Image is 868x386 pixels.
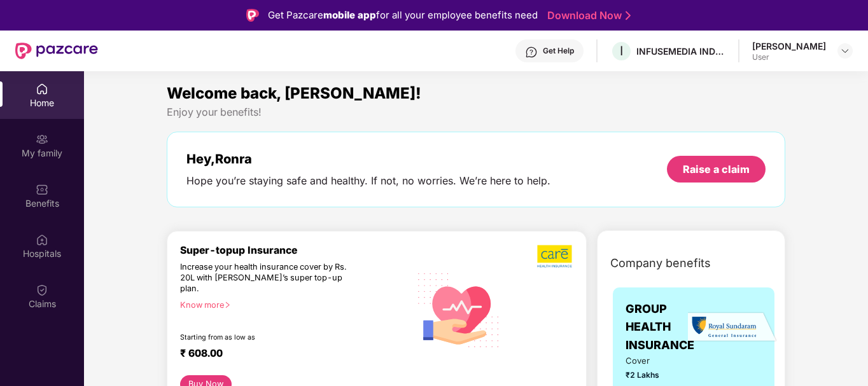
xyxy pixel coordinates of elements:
div: Enjoy your benefits! [167,106,785,119]
img: b5dec4f62d2307b9de63beb79f102df3.png [537,244,573,268]
span: GROUP HEALTH INSURANCE [626,300,694,354]
div: Starting from as low as [180,333,356,342]
div: [PERSON_NAME] [752,40,826,52]
span: Cover [626,354,685,368]
img: New Pazcare Logo [15,43,98,59]
div: Get Help [543,46,574,56]
img: Stroke [626,9,631,22]
span: right [224,301,231,308]
div: Know more [180,300,402,309]
div: Super-topup Insurance [180,244,410,256]
img: insurerLogo [688,312,777,343]
div: ₹ 608.00 [180,347,397,362]
img: svg+xml;base64,PHN2ZyBpZD0iSG9tZSIgeG1sbnM9Imh0dHA6Ly93d3cudzMub3JnLzIwMDAvc3ZnIiB3aWR0aD0iMjAiIG... [36,83,48,95]
span: Company benefits [610,254,711,272]
span: Welcome back, [PERSON_NAME]! [167,84,421,102]
img: svg+xml;base64,PHN2ZyBpZD0iRHJvcGRvd24tMzJ4MzIiIHhtbG5zPSJodHRwOi8vd3d3LnczLm9yZy8yMDAwL3N2ZyIgd2... [840,46,850,56]
div: Get Pazcare for all your employee benefits need [268,8,538,23]
span: I [620,43,623,59]
img: svg+xml;base64,PHN2ZyBpZD0iQmVuZWZpdHMiIHhtbG5zPSJodHRwOi8vd3d3LnczLm9yZy8yMDAwL3N2ZyIgd2lkdGg9Ij... [36,183,48,196]
span: ₹2 Lakhs [626,369,685,381]
a: Download Now [547,9,627,22]
strong: mobile app [323,9,376,21]
div: Hey, Ronra [186,151,550,167]
img: svg+xml;base64,PHN2ZyB4bWxucz0iaHR0cDovL3d3dy53My5vcmcvMjAwMC9zdmciIHhtbG5zOnhsaW5rPSJodHRwOi8vd3... [410,259,508,359]
div: Raise a claim [683,162,750,176]
img: svg+xml;base64,PHN2ZyBpZD0iSGVscC0zMngzMiIgeG1sbnM9Imh0dHA6Ly93d3cudzMub3JnLzIwMDAvc3ZnIiB3aWR0aD... [525,46,538,59]
img: Logo [246,9,259,22]
div: User [752,52,826,62]
div: Increase your health insurance cover by Rs. 20L with [PERSON_NAME]’s super top-up plan. [180,262,354,294]
img: svg+xml;base64,PHN2ZyBpZD0iQ2xhaW0iIHhtbG5zPSJodHRwOi8vd3d3LnczLm9yZy8yMDAwL3N2ZyIgd2lkdGg9IjIwIi... [36,284,48,296]
div: INFUSEMEDIA INDIA PRIVATE LIMITED [636,45,725,57]
img: svg+xml;base64,PHN2ZyB3aWR0aD0iMjAiIGhlaWdodD0iMjAiIHZpZXdCb3g9IjAgMCAyMCAyMCIgZmlsbD0ibm9uZSIgeG... [36,133,48,146]
img: svg+xml;base64,PHN2ZyBpZD0iSG9zcGl0YWxzIiB4bWxucz0iaHR0cDovL3d3dy53My5vcmcvMjAwMC9zdmciIHdpZHRoPS... [36,233,48,246]
div: Hope you’re staying safe and healthy. If not, no worries. We’re here to help. [186,174,550,188]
